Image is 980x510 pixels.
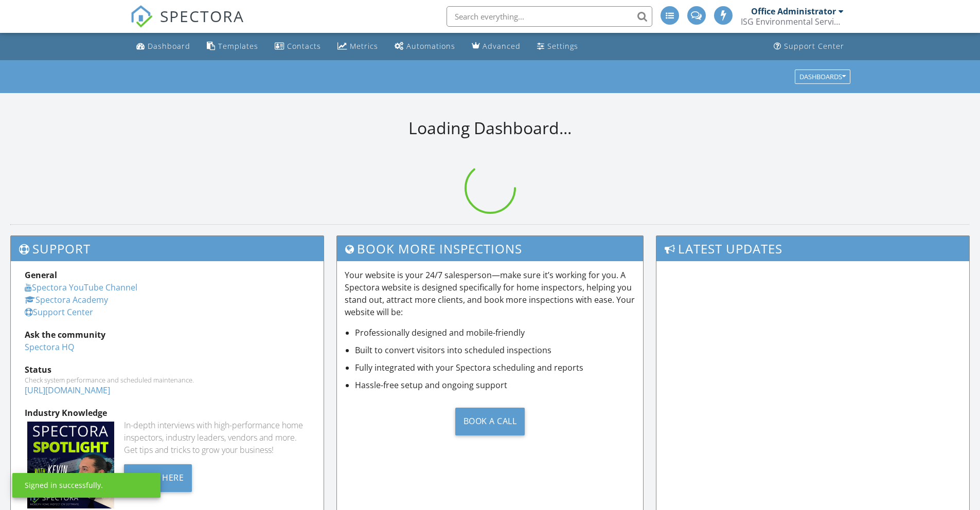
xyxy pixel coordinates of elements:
[345,269,636,318] p: Your website is your 24/7 salesperson—make sure it’s working for you. A Spectora website is desig...
[27,422,114,508] img: Spectoraspolightmain
[337,236,644,261] h3: Book More Inspections
[25,376,310,384] div: Check system performance and scheduled maintenance.
[203,37,262,56] a: Templates
[468,37,525,56] a: Advanced
[784,41,844,51] div: Support Center
[741,16,844,27] div: ISG Environmental Services Inc
[271,37,325,56] a: Contacts
[25,407,310,419] div: Industry Knowledge
[130,5,153,28] img: The Best Home Inspection Software - Spectora
[25,294,108,305] a: Spectora Academy
[287,41,321,51] div: Contacts
[455,408,525,435] div: Book a Call
[355,379,636,391] li: Hassle-free setup and ongoing support
[124,471,192,483] a: Listen Here
[355,361,636,374] li: Fully integrated with your Spectora scheduling and reports
[25,385,110,396] a: [URL][DOMAIN_NAME]
[355,326,636,339] li: Professionally designed and mobile-friendly
[799,73,846,80] div: Dashboards
[656,236,969,261] h3: Latest Updates
[148,41,190,51] div: Dashboard
[130,14,244,35] a: SPECTORA
[25,341,74,353] a: Spectora HQ
[333,37,382,56] a: Metrics
[25,306,93,318] a: Support Center
[547,41,578,51] div: Settings
[345,399,636,443] a: Book a Call
[350,41,378,51] div: Metrics
[11,236,324,261] h3: Support
[124,464,192,492] div: Listen Here
[218,41,258,51] div: Templates
[533,37,582,56] a: Settings
[355,344,636,356] li: Built to convert visitors into scheduled inspections
[132,37,194,56] a: Dashboard
[25,269,57,281] strong: General
[795,69,850,84] button: Dashboards
[124,419,310,456] div: In-depth interviews with high-performance home inspectors, industry leaders, vendors and more. Ge...
[25,480,103,490] div: Signed in successfully.
[25,282,137,293] a: Spectora YouTube Channel
[406,41,455,51] div: Automations
[751,6,836,16] div: Office Administrator
[25,329,310,341] div: Ask the community
[447,6,652,27] input: Search everything...
[483,41,521,51] div: Advanced
[160,5,244,27] span: SPECTORA
[390,37,459,56] a: Automations (Advanced)
[25,363,310,376] div: Status
[770,37,848,56] a: Support Center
